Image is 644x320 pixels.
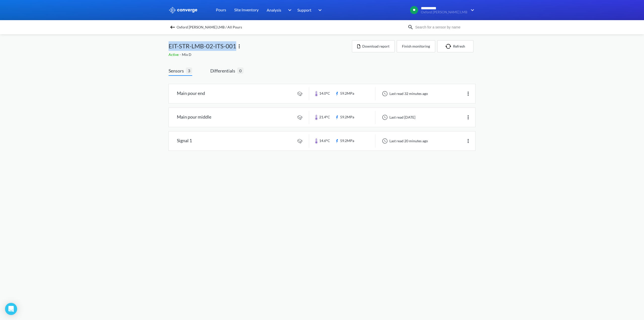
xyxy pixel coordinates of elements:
[414,24,474,30] input: Search for a sensor by name
[297,7,311,13] span: Support
[285,7,293,13] img: downArrow.svg
[180,52,182,57] span: -
[169,52,352,57] div: Mix D
[357,44,360,48] img: icon-file.svg
[465,138,471,144] img: more.svg
[169,41,236,51] span: EIT-STR-LMB-02-ITS-001
[177,24,242,31] span: Oxford [PERSON_NAME] LMB / All Pours
[446,44,453,49] img: icon-refresh.svg
[210,67,237,74] span: Differentials
[421,10,467,14] span: Oxford [PERSON_NAME] LMB
[186,67,192,74] span: 3
[397,40,435,52] button: Finish monitoring
[437,40,473,52] button: Refresh
[170,24,176,30] img: backspace.svg
[169,67,186,74] span: Sensors
[465,114,471,120] img: more.svg
[465,91,471,97] img: more.svg
[408,24,414,30] img: icon-search.svg
[467,7,475,13] img: downArrow.svg
[236,43,242,49] img: more.svg
[267,7,281,13] span: Analysis
[352,40,395,52] button: Download report
[5,303,17,315] div: Open Intercom Messenger
[169,52,180,57] span: Active
[169,7,198,13] img: logo_ewhite.svg
[237,67,244,74] span: 0
[315,7,323,13] img: downArrow.svg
